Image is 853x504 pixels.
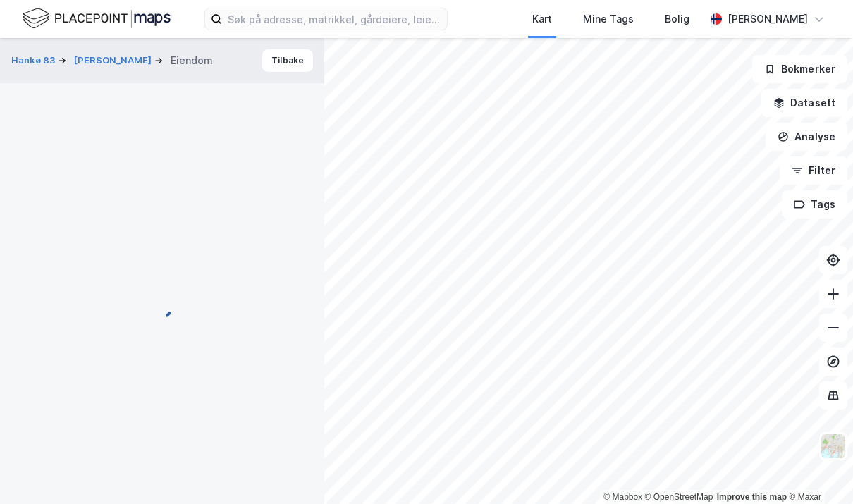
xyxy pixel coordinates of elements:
[151,297,173,319] img: spinner.a6d8c91a73a9ac5275cf975e30b51cfb.svg
[11,54,58,68] button: Hankø 83
[780,156,847,185] button: Filter
[532,11,552,27] div: Kart
[728,11,808,27] div: [PERSON_NAME]
[665,11,689,27] div: Bolig
[603,492,642,502] a: Mapbox
[752,55,847,83] button: Bokmerker
[74,54,154,68] button: [PERSON_NAME]
[222,8,447,30] input: Søk på adresse, matrikkel, gårdeiere, leietakere eller personer
[761,89,847,117] button: Datasett
[645,492,713,502] a: OpenStreetMap
[783,436,853,504] iframe: Chat Widget
[717,492,787,502] a: Improve this map
[782,190,847,219] button: Tags
[783,436,853,504] div: Kontrollprogram for chat
[820,433,847,460] img: Z
[262,49,313,72] button: Tilbake
[583,11,634,27] div: Mine Tags
[23,6,171,31] img: logo.f888ab2527a4732fd821a326f86c7f29.svg
[171,52,213,69] div: Eiendom
[766,123,847,151] button: Analyse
